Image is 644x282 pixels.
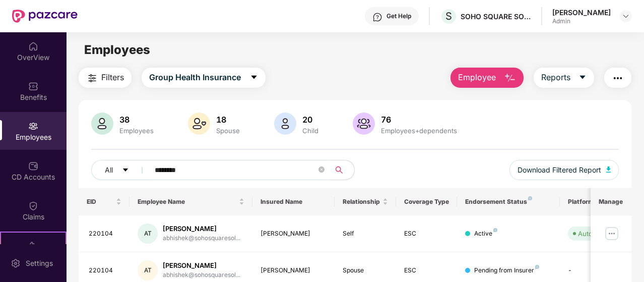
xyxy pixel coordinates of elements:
[343,198,380,206] span: Relationship
[84,42,150,57] span: Employees
[343,266,388,275] div: Spouse
[91,112,113,135] img: svg+xml;base64,PHN2ZyB4bWxucz0iaHR0cDovL3d3dy53My5vcmcvMjAwMC9zdmciIHhtbG5zOnhsaW5rPSJodHRwOi8vd3...
[130,188,252,215] th: Employee Name
[343,229,388,239] div: Self
[122,166,129,175] span: caret-down
[404,266,449,275] div: ESC
[318,165,325,175] span: close-circle
[318,166,325,173] span: close-circle
[12,10,78,23] img: New Pazcare Logo
[353,112,375,135] img: svg+xml;base64,PHN2ZyB4bWxucz0iaHR0cDovL3d3dy53My5vcmcvMjAwMC9zdmciIHhtbG5zOnhsaW5rPSJodHRwOi8vd3...
[458,71,496,84] span: Employee
[335,188,396,215] th: Relationship
[372,12,382,22] img: svg+xml;base64,PHN2ZyBpZD0iSGVscC0zMngzMiIgeG1sbnM9Imh0dHA6Ly93d3cudzMub3JnLzIwMDAvc3ZnIiB3aWR0aD...
[188,112,210,135] img: svg+xml;base64,PHN2ZyB4bWxucz0iaHR0cDovL3d3dy53My5vcmcvMjAwMC9zdmciIHhtbG5zOnhsaW5rPSJodHRwOi8vd3...
[493,228,497,232] img: svg+xml;base64,PHN2ZyB4bWxucz0iaHR0cDovL3d3dy53My5vcmcvMjAwMC9zdmciIHdpZHRoPSI4IiBoZWlnaHQ9IjgiIH...
[606,166,611,173] img: svg+xml;base64,PHN2ZyB4bWxucz0iaHR0cDovL3d3dy53My5vcmcvMjAwMC9zdmciIHhtbG5zOnhsaW5rPSJodHRwOi8vd3...
[23,258,56,268] div: Settings
[250,73,258,82] span: caret-down
[535,265,539,269] img: svg+xml;base64,PHN2ZyB4bWxucz0iaHR0cDovL3d3dy53My5vcmcvMjAwMC9zdmciIHdpZHRoPSI4IiBoZWlnaHQ9IjgiIH...
[604,225,620,242] img: manageButton
[138,260,158,280] div: AT
[105,164,113,176] span: All
[578,73,587,82] span: caret-down
[552,17,611,25] div: Admin
[387,12,411,20] div: Get Help
[89,266,122,275] div: 220104
[518,164,601,176] span: Download Filtered Report
[87,198,114,206] span: EID
[138,198,237,206] span: Employee Name
[163,261,240,270] div: [PERSON_NAME]
[445,10,452,22] span: S
[552,8,611,17] div: [PERSON_NAME]
[465,198,551,206] div: Endorsement Status
[379,127,459,135] div: Employees+dependents
[461,12,531,21] div: SOHO SQUARE SOLUTIONS INDIA PRIVATE LIMITED
[274,112,296,135] img: svg+xml;base64,PHN2ZyB4bWxucz0iaHR0cDovL3d3dy53My5vcmcvMjAwMC9zdmciIHhtbG5zOnhsaW5rPSJodHRwOi8vd3...
[612,72,624,84] img: svg+xml;base64,PHN2ZyB4bWxucz0iaHR0cDovL3d3dy53My5vcmcvMjAwMC9zdmciIHdpZHRoPSIyNCIgaGVpZ2h0PSIyNC...
[474,266,539,275] div: Pending from Insurer
[138,223,158,244] div: AT
[591,188,631,215] th: Manage
[28,241,38,251] img: svg+xml;base64,PHN2ZyB4bWxucz0iaHR0cDovL3d3dy53My5vcmcvMjAwMC9zdmciIHdpZHRoPSIyMSIgaGVpZ2h0PSIyMC...
[568,198,623,206] div: Platform Status
[261,229,327,239] div: [PERSON_NAME]
[142,68,266,88] button: Group Health Insurancecaret-down
[300,115,320,125] div: 20
[163,270,240,280] div: abhishek@sohosquaresol...
[28,201,38,211] img: svg+xml;base64,PHN2ZyBpZD0iQ2xhaW0iIHhtbG5zPSJodHRwOi8vd3d3LnczLm9yZy8yMDAwL3N2ZyIgd2lkdGg9IjIwIi...
[622,12,630,20] img: svg+xml;base64,PHN2ZyBpZD0iRHJvcGRvd24tMzJ4MzIiIHhtbG5zPSJodHRwOi8vd3d3LnczLm9yZy8yMDAwL3N2ZyIgd2...
[149,71,241,84] span: Group Health Insurance
[379,115,459,125] div: 76
[450,68,524,88] button: Employee
[404,229,449,239] div: ESC
[28,41,38,51] img: svg+xml;base64,PHN2ZyBpZD0iSG9tZSIgeG1sbnM9Imh0dHA6Ly93d3cudzMub3JnLzIwMDAvc3ZnIiB3aWR0aD0iMjAiIG...
[214,115,242,125] div: 18
[252,188,335,215] th: Insured Name
[28,121,38,131] img: svg+xml;base64,PHN2ZyBpZD0iRW1wbG95ZWVzIiB4bWxucz0iaHR0cDovL3d3dy53My5vcmcvMjAwMC9zdmciIHdpZHRoPS...
[300,127,320,135] div: Child
[396,188,458,215] th: Coverage Type
[528,196,532,200] img: svg+xml;base64,PHN2ZyB4bWxucz0iaHR0cDovL3d3dy53My5vcmcvMjAwMC9zdmciIHdpZHRoPSI4IiBoZWlnaHQ9IjgiIH...
[79,68,132,88] button: Filters
[534,68,594,88] button: Reportscaret-down
[509,160,619,180] button: Download Filtered Report
[163,224,240,234] div: [PERSON_NAME]
[261,266,327,275] div: [PERSON_NAME]
[474,229,497,239] div: Active
[86,72,98,84] img: svg+xml;base64,PHN2ZyB4bWxucz0iaHR0cDovL3d3dy53My5vcmcvMjAwMC9zdmciIHdpZHRoPSIyNCIgaGVpZ2h0PSIyNC...
[28,161,38,171] img: svg+xml;base64,PHN2ZyBpZD0iQ0RfQWNjb3VudHMiIGRhdGEtbmFtZT0iQ0QgQWNjb3VudHMiIHhtbG5zPSJodHRwOi8vd3...
[330,160,355,180] button: search
[11,258,21,268] img: svg+xml;base64,PHN2ZyBpZD0iU2V0dGluZy0yMHgyMCIgeG1sbnM9Imh0dHA6Ly93d3cudzMub3JnLzIwMDAvc3ZnIiB3aW...
[89,229,122,239] div: 220104
[28,81,38,91] img: svg+xml;base64,PHN2ZyBpZD0iQmVuZWZpdHMiIHhtbG5zPSJodHRwOi8vd3d3LnczLm9yZy8yMDAwL3N2ZyIgd2lkdGg9Ij...
[578,229,618,239] div: Auto Verified
[504,72,516,84] img: svg+xml;base64,PHN2ZyB4bWxucz0iaHR0cDovL3d3dy53My5vcmcvMjAwMC9zdmciIHhtbG5zOnhsaW5rPSJodHRwOi8vd3...
[163,234,240,243] div: abhishek@sohosquaresol...
[101,71,124,84] span: Filters
[117,127,156,135] div: Employees
[214,127,242,135] div: Spouse
[91,160,153,180] button: Allcaret-down
[330,166,349,174] span: search
[541,71,570,84] span: Reports
[117,115,156,125] div: 38
[79,188,130,215] th: EID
